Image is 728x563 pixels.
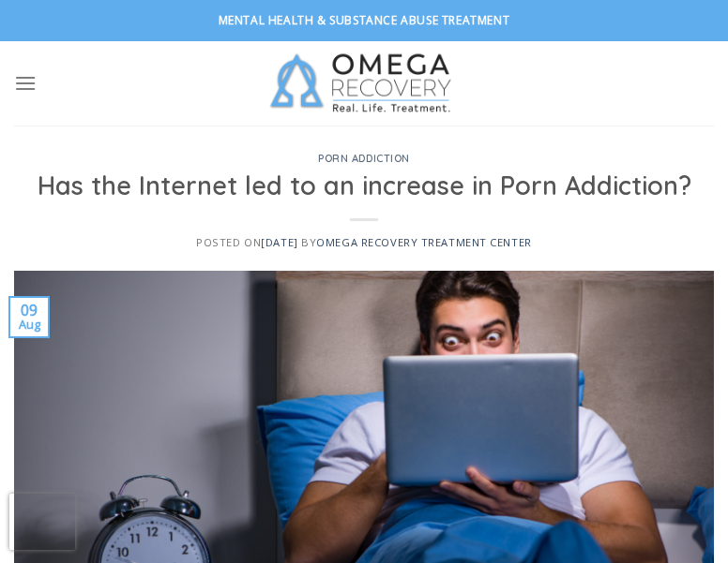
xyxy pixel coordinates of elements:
strong: Mental Health & Substance Abuse Treatment [219,12,510,28]
a: Menu [14,60,37,106]
img: Omega Recovery [259,41,470,126]
a: Porn Addiction [318,152,410,165]
a: [DATE] [261,235,297,249]
a: Omega Recovery Treatment Center [316,235,531,249]
span: by [301,235,532,249]
h1: Has the Internet led to an increase in Porn Addiction? [37,170,691,202]
span: Posted on [196,235,297,249]
iframe: reCAPTCHA [9,494,75,550]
